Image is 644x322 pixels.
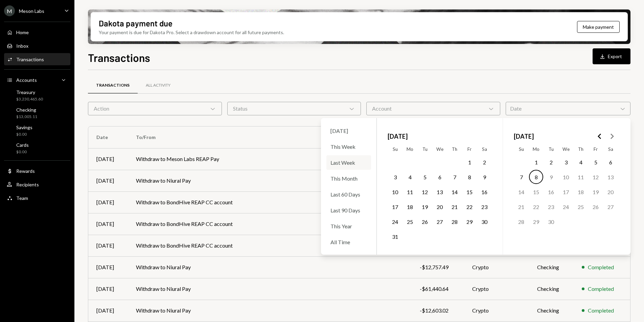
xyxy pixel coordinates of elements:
button: Friday, September 19th, 2025 [589,185,603,199]
td: Withdraw to BondHive REAP CC account [128,235,412,256]
table: August 2025 [388,144,492,244]
button: Monday, August 4th, 2025 [403,170,417,184]
button: Tuesday, August 5th, 2025 [418,170,432,184]
table: September 2025 [514,144,618,244]
div: Recipients [16,182,39,187]
th: Sunday [514,144,529,155]
button: Tuesday, August 12th, 2025 [418,185,432,199]
th: Monday [529,144,544,155]
th: Saturday [603,144,618,155]
div: Completed [588,263,614,271]
td: Checking [529,278,574,300]
span: [DATE] [388,129,408,144]
div: Last 60 Days [326,187,371,202]
button: Friday, August 22nd, 2025 [462,200,477,214]
div: $0.00 [16,132,32,137]
button: Saturday, August 2nd, 2025 [477,155,491,169]
div: This Year [326,219,371,233]
button: Sunday, September 14th, 2025 [514,185,528,199]
a: Cards$0.00 [4,140,70,156]
div: $3,230,465.60 [16,96,43,102]
button: Thursday, August 14th, 2025 [447,185,462,199]
button: Wednesday, September 3rd, 2025 [559,155,573,169]
button: Go to the Next Month [606,130,618,142]
td: Crypto [464,278,529,300]
div: Completed [588,306,614,315]
a: Transactions [88,77,138,94]
td: Withdraw to BondHive REAP CC account [128,213,412,235]
button: Saturday, August 16th, 2025 [477,185,491,199]
th: Thursday [573,144,588,155]
div: [DATE] [96,263,120,271]
th: Date [88,127,128,148]
td: Crypto [464,300,529,321]
button: Go to the Previous Month [594,130,606,142]
div: Action [88,102,222,115]
button: Sunday, August 24th, 2025 [388,214,402,229]
div: Team [16,195,28,201]
div: [DATE] [96,241,120,250]
span: [DATE] [514,129,534,144]
button: Today, Monday, September 8th, 2025 [529,170,543,184]
th: Thursday [447,144,462,155]
button: Friday, August 1st, 2025 [462,155,477,169]
div: This Week [326,139,371,154]
a: Savings$0.00 [4,122,70,139]
button: Thursday, September 25th, 2025 [574,200,588,214]
a: Inbox [4,40,70,52]
div: Completed [588,285,614,293]
div: All Time [326,235,371,249]
button: Monday, September 1st, 2025 [529,155,543,169]
div: Rewards [16,168,35,174]
button: Saturday, September 13th, 2025 [603,170,618,184]
div: [DATE] [96,177,120,185]
th: Sunday [388,144,402,155]
div: Last 90 Days [326,203,371,217]
a: Rewards [4,165,70,177]
button: Saturday, August 30th, 2025 [477,214,491,229]
div: Cards [16,142,29,148]
th: Tuesday [544,144,558,155]
button: Friday, August 8th, 2025 [462,170,477,184]
button: Sunday, September 7th, 2025 [514,170,528,184]
div: Date [506,102,630,115]
button: Thursday, August 21st, 2025 [447,200,462,214]
div: -$12,757.49 [420,263,456,271]
button: Tuesday, August 19th, 2025 [418,200,432,214]
div: [DATE] [326,123,371,138]
td: Checking [529,300,574,321]
div: Dakota payment due [99,18,172,29]
button: Friday, August 29th, 2025 [462,214,477,229]
button: Thursday, September 18th, 2025 [574,185,588,199]
div: Last Week [326,155,371,170]
button: Monday, August 11th, 2025 [403,185,417,199]
button: Monday, August 18th, 2025 [403,200,417,214]
a: Checking$13,005.11 [4,105,70,121]
button: Thursday, August 7th, 2025 [447,170,462,184]
a: All Activity [138,77,179,94]
th: Saturday [477,144,492,155]
div: [DATE] [96,220,120,228]
td: Withdraw to Niural Pay [128,170,412,191]
button: Saturday, September 27th, 2025 [603,200,618,214]
button: Monday, September 29th, 2025 [529,214,543,229]
div: Home [16,29,29,35]
button: Tuesday, September 23rd, 2025 [544,200,558,214]
button: Sunday, August 3rd, 2025 [388,170,402,184]
button: Saturday, September 6th, 2025 [603,155,618,169]
div: [DATE] [96,155,120,163]
th: Friday [588,144,603,155]
a: Home [4,26,70,38]
h1: Transactions [88,51,150,64]
button: Wednesday, September 10th, 2025 [559,170,573,184]
div: Transactions [16,56,44,62]
a: Team [4,192,70,204]
div: $0.00 [16,149,29,155]
button: Thursday, September 4th, 2025 [574,155,588,169]
button: Friday, September 5th, 2025 [589,155,603,169]
button: Tuesday, August 26th, 2025 [418,214,432,229]
div: Accounts [16,77,37,83]
th: To/From [128,127,412,148]
td: Crypto [464,256,529,278]
button: Tuesday, September 2nd, 2025 [544,155,558,169]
